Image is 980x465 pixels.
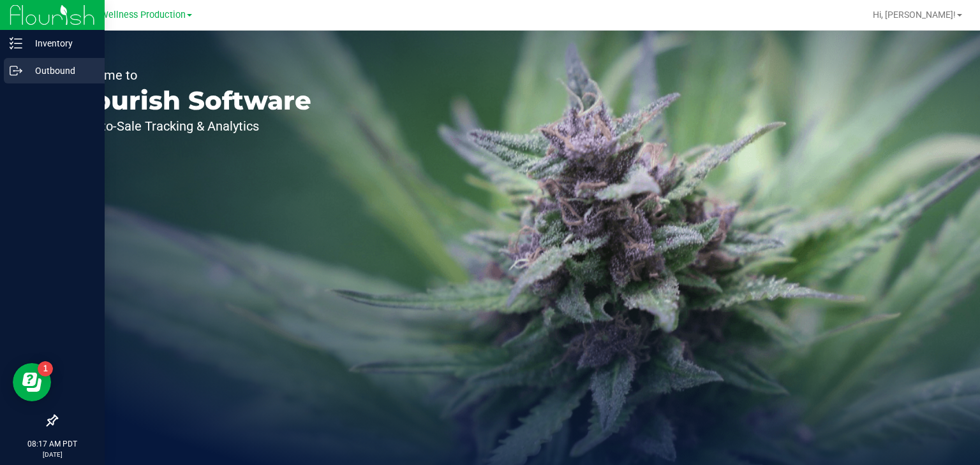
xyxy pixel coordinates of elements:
[10,64,22,77] inline-svg: Outbound
[873,10,956,20] span: Hi, [PERSON_NAME]!
[69,88,311,113] p: Flourish Software
[6,450,99,459] p: [DATE]
[69,69,311,82] p: Welcome to
[22,36,99,51] p: Inventory
[10,37,22,50] inline-svg: Inventory
[13,363,51,401] iframe: Resource center
[6,438,99,450] p: 08:17 AM PDT
[69,120,311,132] p: Seed-to-Sale Tracking & Analytics
[22,63,99,78] p: Outbound
[38,361,53,376] iframe: Resource center unread badge
[69,10,186,20] span: Polaris Wellness Production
